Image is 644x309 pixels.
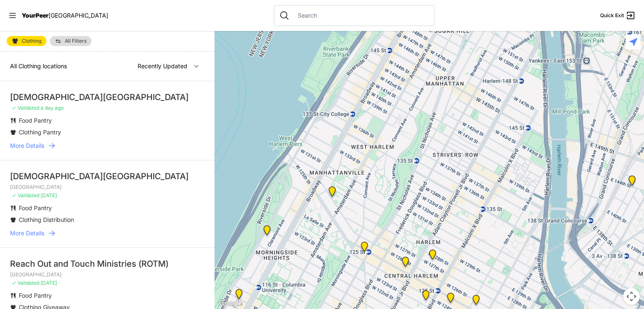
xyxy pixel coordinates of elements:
[10,229,44,237] span: More Details
[356,238,373,258] div: The PILLARS – Holistic Recovery Support
[50,36,92,46] a: All Filters
[12,192,39,198] span: ✓ Validated
[10,142,44,150] span: More Details
[10,62,67,70] span: All Clothing locations
[19,117,52,124] span: Food Pantry
[10,91,204,103] div: [DEMOGRAPHIC_DATA][GEOGRAPHIC_DATA]
[19,216,74,223] span: Clothing Distribution
[41,192,57,198] span: [DATE]
[41,280,57,286] span: [DATE]
[600,10,636,21] a: Quick Exit
[22,12,49,19] span: YourPeer
[217,298,244,309] a: Open this area in Google Maps (opens a new window)
[10,258,204,270] div: Reach Out and Touch Ministries (ROTM)
[19,292,52,299] span: Food Pantry
[19,129,61,136] span: Clothing Pantry
[397,253,414,273] div: Uptown/Harlem DYCD Youth Drop-in Center
[65,39,87,44] span: All Filters
[293,11,429,20] input: Search
[41,105,64,111] span: a day ago
[22,39,41,44] span: Clothing
[217,298,244,309] img: Google
[624,172,641,192] div: Harm Reduction Center
[10,271,204,278] p: [GEOGRAPHIC_DATA]
[19,204,52,211] span: Food Pantry
[230,286,248,306] div: Ford Hall
[10,184,204,191] p: [GEOGRAPHIC_DATA]
[12,280,39,286] span: ✓ Validated
[10,229,204,237] a: More Details
[10,170,204,182] div: [DEMOGRAPHIC_DATA][GEOGRAPHIC_DATA]
[424,246,441,266] div: Manhattan
[49,12,108,19] span: [GEOGRAPHIC_DATA]
[600,12,624,19] span: Quick Exit
[10,142,204,150] a: More Details
[7,36,46,46] a: Clothing
[22,13,108,18] a: YourPeer[GEOGRAPHIC_DATA]
[12,105,39,111] span: ✓ Validated
[258,222,276,242] div: Manhattan
[623,288,640,305] button: Map camera controls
